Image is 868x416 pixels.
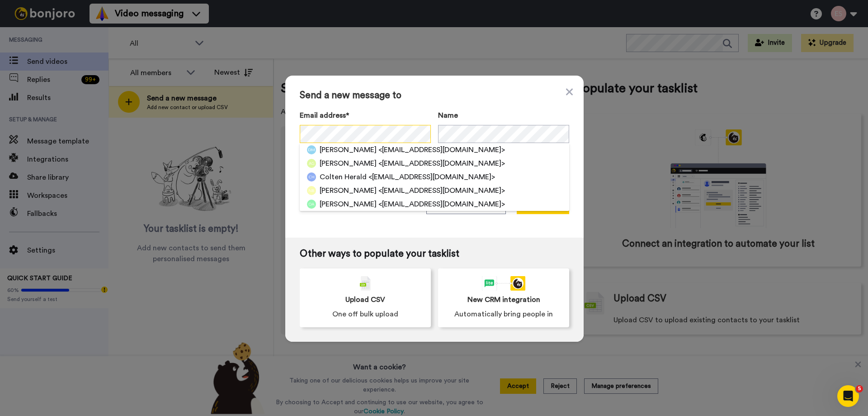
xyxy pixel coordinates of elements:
[320,172,367,182] span: Colten Herald
[378,185,505,196] span: <[EMAIL_ADDRESS][DOMAIN_NAME]>
[307,200,316,209] img: oa.png
[307,172,316,182] img: ch.png
[368,172,495,182] span: <[EMAIL_ADDRESS][DOMAIN_NAME]>
[360,276,371,291] img: csv-grey.png
[320,185,377,196] span: [PERSON_NAME]
[482,276,525,291] div: animation
[320,199,377,210] span: [PERSON_NAME]
[345,294,385,305] span: Upload CSV
[300,90,569,101] span: Send a new message to
[856,385,863,392] span: 5
[454,309,553,320] span: Automatically bring people in
[320,158,377,169] span: [PERSON_NAME]
[300,110,431,121] label: Email address*
[307,145,316,154] img: dm.png
[467,294,540,305] span: New CRM integration
[438,110,458,121] span: Name
[307,186,316,195] img: nb.png
[332,309,398,320] span: One off bulk upload
[378,144,505,155] span: <[EMAIL_ADDRESS][DOMAIN_NAME]>
[307,159,316,168] img: ag.png
[837,385,859,407] iframe: Intercom live chat
[320,144,377,155] span: [PERSON_NAME]
[300,249,569,259] span: Other ways to populate your tasklist
[378,199,505,210] span: <[EMAIL_ADDRESS][DOMAIN_NAME]>
[378,158,505,169] span: <[EMAIL_ADDRESS][DOMAIN_NAME]>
